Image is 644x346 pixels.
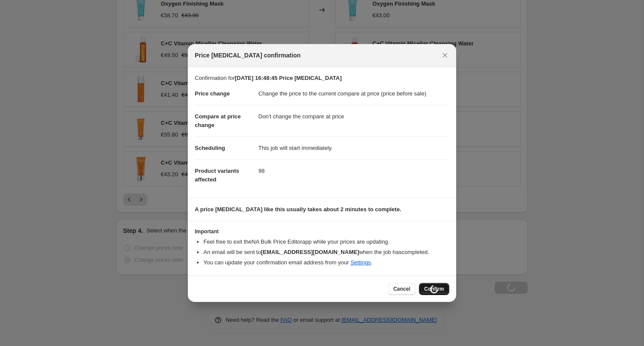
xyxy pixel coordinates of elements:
[195,145,225,151] span: Scheduling
[388,283,415,295] button: Cancel
[195,168,239,183] span: Product variants affected
[203,238,449,246] li: Feel free to exit the NA Bulk Price Editor app while your prices are updating.
[261,249,359,255] b: [EMAIL_ADDRESS][DOMAIN_NAME]
[235,75,341,81] b: [DATE] 16:48:45 Price [MEDICAL_DATA]
[195,206,401,213] b: A price [MEDICAL_DATA] like this usually takes about 2 minutes to complete.
[195,51,301,60] span: Price [MEDICAL_DATA] confirmation
[258,105,449,128] dd: Don't change the compare at price
[258,159,449,182] dd: 98
[195,113,241,128] span: Compare at price change
[195,228,449,235] h3: Important
[393,286,410,292] span: Cancel
[195,90,230,97] span: Price change
[203,248,449,257] li: An email will be sent to when the job has completed .
[439,49,451,61] button: Close
[258,136,449,159] dd: This job will start immediately.
[203,258,449,267] li: You can update your confirmation email address from your .
[258,83,449,105] dd: Change the price to the current compare at price (price before sale)
[351,259,371,266] a: Settings
[195,74,449,83] p: Confirmation for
